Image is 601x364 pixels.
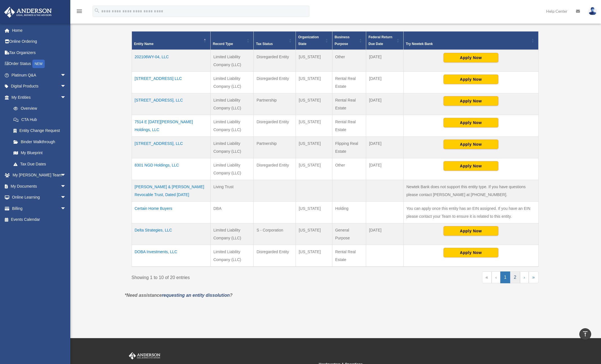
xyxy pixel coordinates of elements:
td: Limited Liability Company (LLC) [210,93,254,115]
td: Delta Strategies, LLC [132,223,210,245]
a: Overview [8,103,69,114]
a: Online Ordering [4,36,75,47]
a: Binder Walkthrough [8,136,72,147]
a: 1 [500,271,510,283]
td: [DATE] [366,50,404,72]
td: [US_STATE] [296,50,332,72]
td: Limited Liability Company (LLC) [210,137,254,158]
td: Partnership [254,137,296,158]
span: arrow_drop_down [60,170,72,181]
a: CTA Hub [8,114,72,125]
td: 202106WY-04, LLC [132,50,210,72]
td: Limited Liability Company (LLC) [210,72,254,93]
button: Apply Now [444,75,498,84]
a: Online Learningarrow_drop_down [4,192,75,203]
a: My [PERSON_NAME] Teamarrow_drop_down [4,170,75,181]
button: Apply Now [444,226,498,236]
button: Apply Now [444,161,498,171]
a: Next [520,271,529,283]
i: vertical_align_top [582,331,589,337]
a: My Blueprint [8,147,72,159]
span: arrow_drop_down [60,181,72,192]
td: Limited Liability Company (LLC) [210,50,254,72]
td: You can apply once this entity has an EIN assigned. If you have an EIN please contact your Team t... [403,202,538,223]
button: Apply Now [444,140,498,149]
td: Limited Liability Company (LLC) [210,115,254,137]
td: [STREET_ADDRESS], LLC [132,137,210,158]
a: requesting an entity dissolution [162,293,230,298]
a: vertical_align_top [579,328,591,340]
button: Apply Now [444,53,498,62]
a: 2 [510,271,520,283]
th: Federal Return Due Date: Activate to sort [366,32,404,50]
th: Business Purpose: Activate to sort [332,32,366,50]
td: Other [332,50,366,72]
td: Limited Liability Company (LLC) [210,245,254,267]
td: [STREET_ADDRESS] LLC [132,72,210,93]
td: DBA [210,202,254,223]
a: Home [4,25,75,36]
td: Newtek Bank does not support this entity type. If you have questions please contact [PERSON_NAME]... [403,180,538,202]
td: [US_STATE] [296,158,332,180]
td: [DATE] [366,223,404,245]
td: Certain Home Buyers [132,202,210,223]
td: [US_STATE] [296,223,332,245]
span: Record Type [213,42,233,46]
span: arrow_drop_down [60,69,72,81]
a: Events Calendar [4,214,75,225]
td: Holding [332,202,366,223]
span: Organization State [298,35,319,46]
td: Disregarded Entity [254,245,296,267]
td: Rental Real Estate [332,115,366,137]
td: Flipping Real Estate [332,137,366,158]
a: First [482,271,492,283]
td: Disregarded Entity [254,115,296,137]
td: 7514 E [DATE][PERSON_NAME] Holdings, LLC [132,115,210,137]
a: Platinum Q&Aarrow_drop_down [4,69,75,81]
i: search [94,8,100,14]
button: Apply Now [444,248,498,257]
a: Tax Due Dates [8,158,72,170]
td: 8301 NGD Holdings, LLC [132,158,210,180]
th: Entity Name: Activate to invert sorting [132,32,210,50]
td: [US_STATE] [296,72,332,93]
a: menu [76,10,83,15]
td: [DATE] [366,72,404,93]
th: Organization State: Activate to sort [296,32,332,50]
td: [DATE] [366,93,404,115]
td: Limited Liability Company (LLC) [210,223,254,245]
td: [US_STATE] [296,93,332,115]
td: [US_STATE] [296,115,332,137]
span: Business Purpose [335,35,350,46]
td: [DATE] [366,158,404,180]
a: My Documentsarrow_drop_down [4,181,75,192]
td: Rental Real Estate [332,245,366,267]
td: [PERSON_NAME] & [PERSON_NAME] Revocable Trust, Dated [DATE] [132,180,210,202]
td: Limited Liability Company (LLC) [210,158,254,180]
td: [STREET_ADDRESS], LLC [132,93,210,115]
a: Entity Change Request [8,125,72,136]
td: [US_STATE] [296,137,332,158]
button: Apply Now [444,96,498,106]
a: Tax Organizers [4,47,75,58]
td: [DATE] [366,137,404,158]
span: arrow_drop_down [60,192,72,203]
em: *Need assistance ? [125,293,233,298]
span: arrow_drop_down [60,81,72,92]
button: Apply Now [444,118,498,127]
td: S - Corporation [254,223,296,245]
td: Disregarded Entity [254,50,296,72]
a: Digital Productsarrow_drop_down [4,81,75,92]
a: Previous [492,271,500,283]
i: menu [76,8,83,15]
span: Federal Return Due Date [368,35,392,46]
a: Order StatusNEW [4,58,75,70]
th: Record Type: Activate to sort [210,32,254,50]
span: arrow_drop_down [60,92,72,103]
td: Rental Real Estate [332,93,366,115]
div: NEW [32,60,45,68]
td: Other [332,158,366,180]
td: Rental Real Estate [332,72,366,93]
div: Try Newtek Bank [406,41,530,47]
